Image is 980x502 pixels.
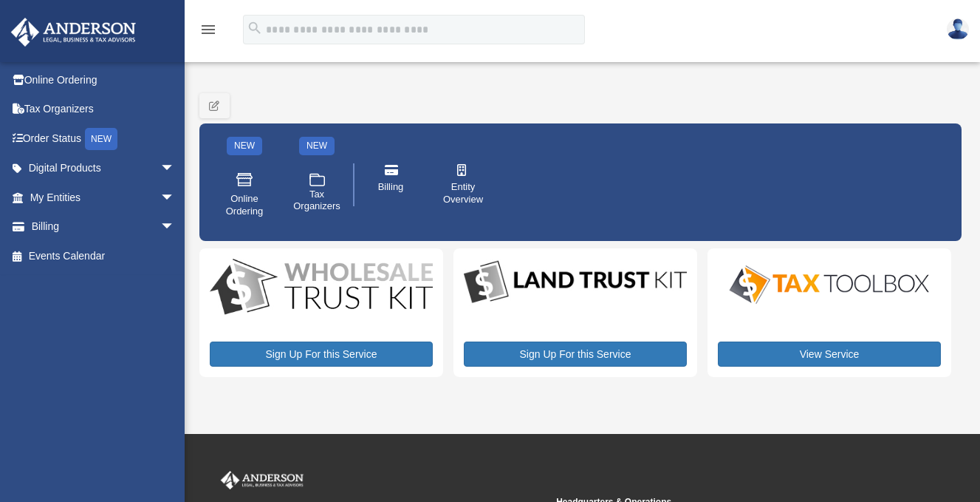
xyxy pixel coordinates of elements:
[85,128,117,150] div: NEW
[286,160,348,228] a: Tax Organizers
[224,193,265,218] span: Online Ordering
[160,212,190,242] span: arrow_drop_down
[360,154,422,216] a: Billing
[10,183,197,212] a: My Entitiesarrow_drop_down
[213,160,275,228] a: Online Ordering
[10,154,190,183] a: Digital Productsarrow_drop_down
[10,95,197,124] a: Tax Organizers
[378,181,404,194] span: Billing
[464,342,687,367] a: Sign Up For this Service
[7,18,140,47] img: Anderson Advisors Platinum Portal
[10,123,197,154] a: Order StatusNEW
[199,26,217,38] a: menu
[10,212,197,242] a: Billingarrow_drop_down
[442,181,484,206] span: Entity Overview
[10,241,197,271] a: Events Calendar
[293,189,340,214] span: Tax Organizers
[218,471,306,490] img: Anderson Advisors Platinum Portal
[160,154,190,184] span: arrow_drop_down
[199,21,217,38] i: menu
[160,183,190,213] span: arrow_drop_down
[718,342,941,367] a: View Service
[210,342,433,367] a: Sign Up For this Service
[947,18,969,40] img: User Pic
[210,259,433,318] img: WS-Trust-Kit-lgo-1.jpg
[299,137,335,155] div: NEW
[247,20,263,36] i: search
[432,154,494,216] a: Entity Overview
[10,65,197,95] a: Online Ordering
[464,259,687,307] img: LandTrust_lgo-1.jpg
[227,137,262,155] div: NEW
